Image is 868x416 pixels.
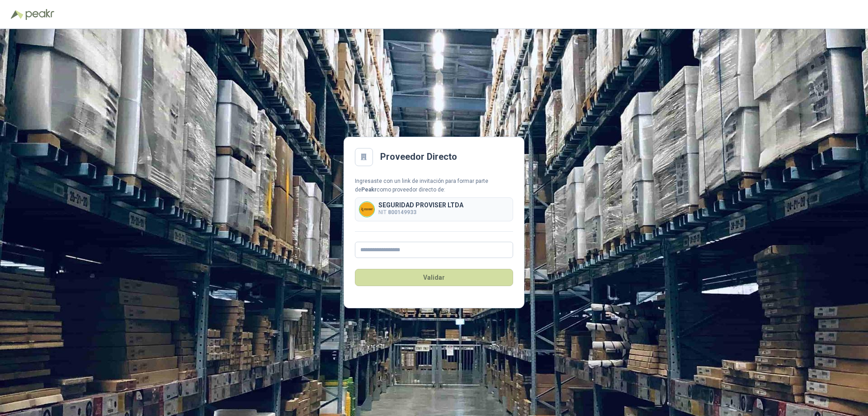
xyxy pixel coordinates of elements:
[361,186,377,193] b: Peakr
[355,269,513,286] button: Validar
[380,150,457,164] h2: Proveedor Directo
[378,202,463,208] p: SEGURIDAD PROVISER LTDA
[388,209,416,215] b: 800149933
[378,208,463,217] p: NIT
[25,9,54,20] img: Peakr
[359,202,374,217] img: Company Logo
[11,10,24,19] img: Logo
[355,177,513,194] div: Ingresaste con un link de invitación para formar parte de como proveedor directo de:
